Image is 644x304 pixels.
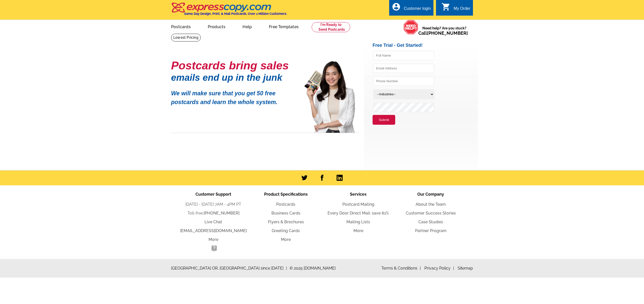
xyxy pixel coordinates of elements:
input: Email Address [373,64,434,73]
div: My Order [454,6,470,13]
a: Case Studies [418,220,443,224]
i: shopping_cart [441,2,451,11]
a: [PHONE_NUMBER] [204,211,239,215]
a: Partner Program [415,228,447,233]
a: More [353,228,363,233]
a: Postcards [276,202,295,207]
span: Services [350,192,367,197]
h1: Postcards bring sales [171,61,297,70]
i: account_circle [392,2,401,11]
a: Live Chat [205,220,222,224]
a: Sitemap [458,266,473,271]
input: Full Name [373,51,434,60]
a: Terms & Conditions [381,266,421,271]
span: Our Company [417,192,444,197]
a: Products [200,20,234,32]
span: Customer Support [195,192,231,197]
span: [GEOGRAPHIC_DATA] OR, [GEOGRAPHIC_DATA] since [DATE] [171,265,287,271]
a: [PHONE_NUMBER] [427,30,468,36]
a: [EMAIL_ADDRESS][DOMAIN_NAME] [180,228,247,233]
a: About the Team [416,202,446,207]
a: Greeting Cards [272,228,300,233]
a: Privacy Policy [424,266,454,271]
li: [DATE] - [DATE] 7AM - 4PM PT [177,201,250,207]
a: Every Door Direct Mail: save 81% [328,211,389,215]
p: We will make sure that you get 50 free postcards and learn the whole system. [171,85,297,106]
a: Postcards [163,20,199,32]
a: Same Day Design, Print, & Mail Postcards. Over 1 Million Customers. [171,6,287,16]
button: Submit [373,115,395,125]
div: Customer login [404,6,431,13]
span: Call [418,30,468,36]
input: Phone Number [373,76,434,86]
a: Help [234,20,260,32]
li: Toll-free: [177,210,250,216]
a: Customer Success Stories [406,211,456,215]
h4: Same Day Design, Print, & Mail Postcards. Over 1 Million Customers. [184,12,287,16]
a: Postcard Mailing [342,202,374,207]
span: © 2025 [DOMAIN_NAME] [290,265,336,271]
a: More [209,237,218,242]
img: help [404,20,418,34]
a: Free Templates [261,20,307,32]
a: Mailing Lists [346,220,370,224]
a: Business Cards [271,211,300,215]
a: account_circle Customer login [392,6,431,12]
a: More [281,237,291,242]
a: shopping_cart My Order [441,6,470,12]
a: Flyers & Brochures [268,220,304,224]
h2: Free Trial - Get Started! [373,43,478,48]
span: Need help? Are you stuck? [418,26,470,36]
h1: emails end up in the junk [171,75,297,80]
span: Product Specifications [264,192,308,197]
